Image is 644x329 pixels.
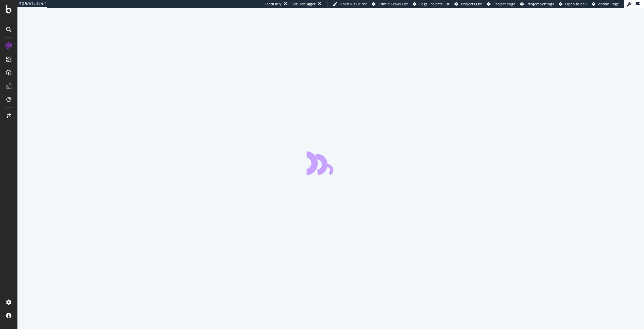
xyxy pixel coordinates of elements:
a: Open Viz Editor [333,1,367,7]
div: Viz Debugger: [292,1,317,7]
span: Project Settings [527,1,554,6]
a: Admin Page [592,1,619,7]
a: Projects List [454,1,482,7]
span: Open in dev [565,1,587,6]
span: Open Viz Editor [339,1,367,6]
span: Projects List [461,1,482,6]
a: Admin Crawl List [372,1,408,7]
span: Admin Crawl List [378,1,408,6]
a: Project Settings [520,1,554,7]
a: Open in dev [559,1,587,7]
div: animation [307,151,355,175]
a: Logs Projects List [413,1,449,7]
a: Project Page [487,1,515,7]
span: Logs Projects List [419,1,449,6]
span: Project Page [493,1,515,6]
span: Admin Page [598,1,619,6]
div: ReadOnly: [264,1,282,7]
